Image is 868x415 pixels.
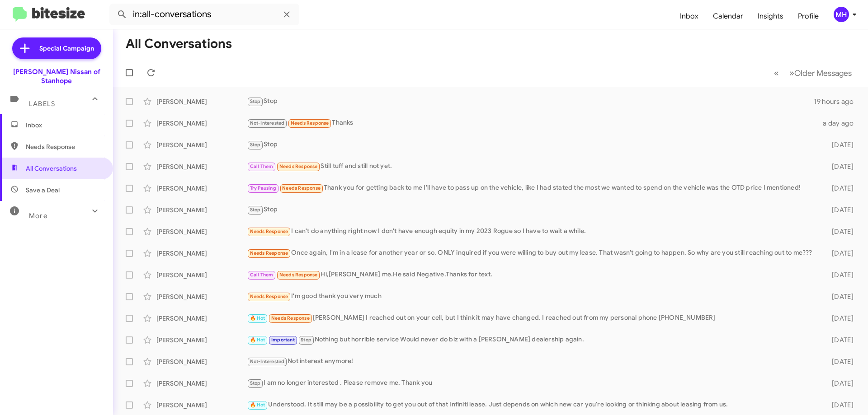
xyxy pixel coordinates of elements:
div: Stop [247,140,817,150]
span: Stop [250,380,261,386]
div: I can't do anything right now I don't have enough equity in my 2023 Rogue so I have to wait a while. [247,226,817,237]
span: « [774,67,779,79]
div: Stop [247,96,814,107]
span: All Conversations [26,164,77,173]
a: Profile [791,3,826,29]
span: Needs Response [279,272,318,278]
a: Special Campaign [12,37,101,59]
div: [PERSON_NAME] [156,270,247,280]
button: Next [784,64,857,82]
div: Not interest anymore! [247,356,817,367]
div: [DATE] [817,292,861,301]
div: Understood. It still may be a possibility to get you out of that Infiniti lease. Just depends on ... [247,400,817,410]
div: [PERSON_NAME] [156,336,247,345]
div: [DATE] [817,401,861,410]
span: Not-Interested [250,120,285,126]
div: a day ago [817,119,861,128]
span: Call Them [250,163,274,169]
div: [PERSON_NAME] [156,379,247,388]
div: [DATE] [817,184,861,193]
div: [PERSON_NAME] I reached out on your cell, but I think it may have changed. I reached out from my ... [247,313,817,323]
span: Needs Response [279,163,318,169]
div: I am no longer interested . Please remove me. Thank you [247,378,817,388]
div: [PERSON_NAME] [156,401,247,410]
div: MH [834,7,849,22]
div: [DATE] [817,314,861,323]
span: Needs Response [250,228,288,234]
div: Thank you for getting back to me I'll have to pass up on the vehicle, like I had stated the most ... [247,183,817,193]
span: 🔥 Hot [250,337,265,343]
a: Insights [750,3,791,29]
span: Older Messages [794,68,852,78]
div: [PERSON_NAME] [156,227,247,236]
div: [PERSON_NAME] [156,184,247,193]
div: Thanks [247,118,817,128]
span: Save a Deal [26,186,60,195]
input: Search [109,4,299,25]
span: Needs Response [291,120,329,126]
div: [DATE] [817,379,861,388]
span: Not-Interested [250,359,285,364]
div: [DATE] [817,270,861,280]
div: [PERSON_NAME] [156,292,247,301]
span: Stop [250,142,261,148]
a: Calendar [706,3,750,29]
span: Needs Response [282,185,321,191]
div: [PERSON_NAME] [156,357,247,366]
div: [PERSON_NAME] [156,140,247,149]
div: [DATE] [817,162,861,171]
span: Stop [250,207,261,213]
div: [DATE] [817,227,861,236]
div: [DATE] [817,205,861,214]
div: [PERSON_NAME] [156,249,247,258]
span: Try Pausing [250,185,276,191]
div: Still tuff and still not yet. [247,161,817,172]
div: [DATE] [817,140,861,149]
div: [DATE] [817,249,861,258]
div: [PERSON_NAME] [156,119,247,128]
span: 🔥 Hot [250,402,265,408]
nav: Page navigation example [769,64,857,82]
div: [PERSON_NAME] [156,314,247,323]
span: Special Campaign [39,44,94,53]
span: More [29,212,47,220]
span: Stop [301,337,311,343]
a: Inbox [673,3,706,29]
div: [DATE] [817,336,861,345]
span: 🔥 Hot [250,315,265,321]
div: I'm good thank you very much [247,291,817,302]
span: Needs Response [250,250,288,256]
span: Needs Response [271,315,310,321]
button: Previous [769,64,784,82]
div: [PERSON_NAME] [156,205,247,214]
button: MH [826,7,858,22]
div: Stop [247,205,817,215]
h1: All Conversations [126,37,232,51]
div: [PERSON_NAME] [156,162,247,171]
div: Hi,[PERSON_NAME] me.He said Negative.Thanks for text. [247,270,817,280]
div: [DATE] [817,357,861,366]
span: Inbox [26,121,103,130]
div: Nothing but horrible service Would never do biz with a [PERSON_NAME] dealership again. [247,335,817,345]
span: Labels [29,100,55,108]
span: Needs Response [250,294,288,299]
div: [PERSON_NAME] [156,97,247,106]
span: Stop [250,98,261,104]
span: » [789,67,794,79]
div: 19 hours ago [814,97,861,106]
span: Call Them [250,272,274,278]
span: Needs Response [26,142,103,151]
div: Once again, I'm in a lease for another year or so. ONLY inquired if you were willing to buy out m... [247,248,817,258]
span: Important [271,337,295,343]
